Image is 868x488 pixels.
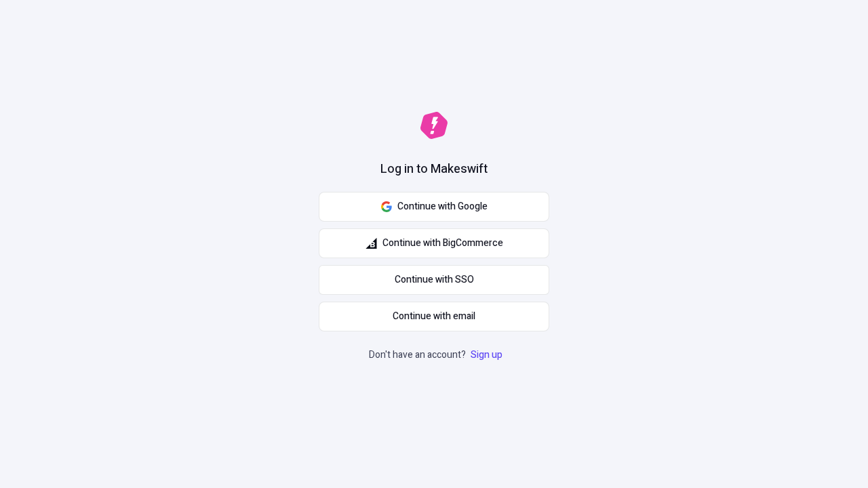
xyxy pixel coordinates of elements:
button: Continue with Google [319,192,549,222]
span: Continue with Google [397,199,488,214]
button: Continue with BigCommerce [319,228,549,258]
span: Continue with BigCommerce [382,236,503,251]
button: Continue with email [319,302,549,331]
p: Don't have an account? [369,348,505,363]
a: Sign up [468,348,505,362]
a: Continue with SSO [319,265,549,295]
h1: Log in to Makeswift [380,161,488,178]
span: Continue with email [393,309,475,324]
